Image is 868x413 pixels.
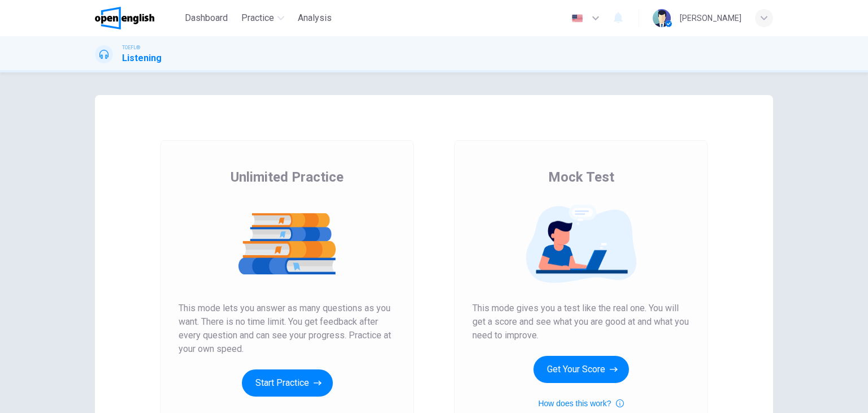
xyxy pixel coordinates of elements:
[241,11,274,25] span: Practice
[179,302,396,356] span: This mode lets you answer as many questions as you want. There is no time limit. You get feedback...
[95,7,180,29] a: OpenEnglish logo
[180,8,232,28] button: Dashboard
[231,168,344,186] span: Unlimited Practice
[472,302,689,342] span: This mode gives you a test like the real one. You will get a score and see what you are good at a...
[548,168,614,186] span: Mock Test
[185,11,228,25] span: Dashboard
[122,44,140,51] span: TOEFL®
[538,397,623,410] button: How does this work?
[293,8,336,28] button: Analysis
[122,51,162,65] h1: Listening
[298,11,332,25] span: Analysis
[653,9,671,27] img: Profile picture
[237,8,289,28] button: Practice
[242,369,333,397] button: Start Practice
[533,356,629,383] button: Get Your Score
[95,7,154,29] img: OpenEnglish logo
[680,11,741,25] div: [PERSON_NAME]
[570,14,584,23] img: en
